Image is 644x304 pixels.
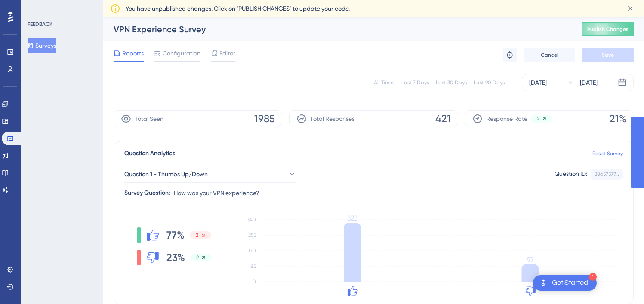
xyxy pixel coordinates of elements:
iframe: UserGuiding AI Assistant Launcher [608,270,634,296]
div: Open Get Started! checklist, remaining modules: 1 [533,275,597,291]
div: Question ID: [555,169,587,180]
button: Question 1 - Thumbs Up/Down [124,166,296,183]
div: Last 90 Days [474,79,505,86]
span: Total Seen [135,114,163,124]
span: Question 1 - Thumbs Up/Down [124,169,208,179]
span: You have unpublished changes. Click on ‘PUBLISH CHANGES’ to update your code. [126,3,350,14]
div: Last 7 Days [401,79,429,86]
span: Editor [219,48,235,58]
div: [DATE] [580,77,598,88]
span: Reports [122,48,144,58]
span: Total Responses [310,114,354,124]
span: Cancel [541,52,558,58]
div: Survey Question: [124,188,170,198]
tspan: 170 [248,248,256,254]
span: 23% [166,251,185,264]
tspan: 0 [253,279,256,285]
a: Reset Survey [592,150,623,157]
tspan: 97 [527,255,534,264]
span: 21% [610,112,626,126]
span: Question Analytics [124,148,175,159]
button: Surveys [28,38,56,53]
button: Cancel [524,48,575,62]
div: Get Started! [552,278,590,288]
span: 2 [196,254,199,261]
span: 77% [166,228,185,242]
span: Response Rate [486,114,527,124]
div: All Times [374,79,394,86]
span: Configuration [163,48,200,58]
button: Save [582,48,634,62]
tspan: 85 [250,263,256,269]
div: 1 [589,273,597,281]
div: Last 30 Days [436,79,467,86]
span: 1985 [254,112,275,126]
img: launcher-image-alternative-text [538,278,548,288]
div: VPN Experience Survey [114,23,561,35]
span: 2 [537,115,539,122]
tspan: 323 [347,214,357,222]
span: 421 [435,112,451,126]
span: Publish Changes [587,26,629,33]
span: 2 [196,232,198,239]
div: 28c57577... [595,171,619,178]
span: How was your VPN experience? [174,188,259,198]
div: [DATE] [529,77,547,88]
div: FEEDBACK [28,21,52,28]
tspan: 255 [248,232,256,238]
button: Publish Changes [582,22,634,36]
tspan: 340 [247,217,256,223]
span: Save [602,52,614,58]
